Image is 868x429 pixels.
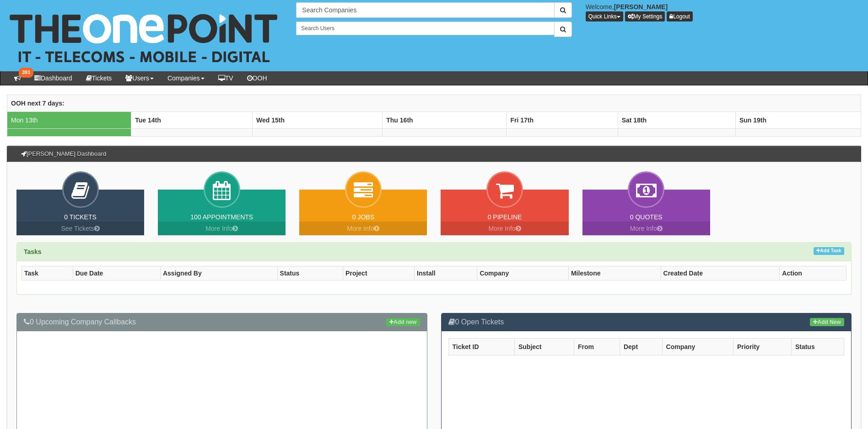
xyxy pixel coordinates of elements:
[477,266,569,281] th: Company
[73,266,160,281] th: Due Date
[582,222,710,235] a: More Info
[568,266,661,281] th: Milestone
[296,2,554,18] input: Search Companies
[161,71,211,85] a: Companies
[24,318,420,326] h3: 0 Upcoming Company Callbacks
[131,111,253,128] th: Tue 14th
[27,71,79,85] a: Dashboard
[507,111,618,128] th: Fri 17th
[448,318,845,326] h3: 0 Open Tickets
[119,71,161,85] a: Users
[252,111,382,128] th: Wed 15th
[630,213,663,221] a: 0 Quotes
[64,213,97,221] a: 0 Tickets
[733,338,791,355] th: Priority
[160,266,277,281] th: Assigned By
[814,247,844,255] a: Add Task
[620,338,662,355] th: Dept
[586,11,623,21] button: Quick Links
[343,266,415,281] th: Project
[16,146,111,162] h3: [PERSON_NAME] Dashboard
[488,213,522,221] a: 0 Pipeline
[735,111,861,128] th: Sun 19th
[211,71,240,85] a: TV
[19,68,33,78] span: 391
[386,318,420,326] a: Add new
[661,266,780,281] th: Created Date
[299,222,427,235] a: More Info
[618,111,735,128] th: Sat 18th
[158,222,286,235] a: More Info
[277,266,343,281] th: Status
[22,266,73,281] th: Task
[240,71,274,85] a: OOH
[791,338,844,355] th: Status
[667,11,693,21] a: Logout
[441,222,568,235] a: More Info
[625,11,665,21] a: My Settings
[448,338,514,355] th: Ticket ID
[810,318,844,326] a: Add New
[574,338,620,355] th: From
[7,95,861,111] th: OOH next 7 days:
[614,3,668,11] b: [PERSON_NAME]
[79,71,119,85] a: Tickets
[7,111,131,128] td: Mon 13th
[415,266,477,281] th: Install
[514,338,574,355] th: Subject
[16,222,144,235] a: See Tickets
[662,338,733,355] th: Company
[190,213,253,221] a: 100 Appointments
[352,213,374,221] a: 0 Jobs
[296,21,554,35] input: Search Users
[24,248,42,255] strong: Tasks
[579,2,868,21] div: Welcome,
[383,111,507,128] th: Thu 16th
[780,266,846,281] th: Action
